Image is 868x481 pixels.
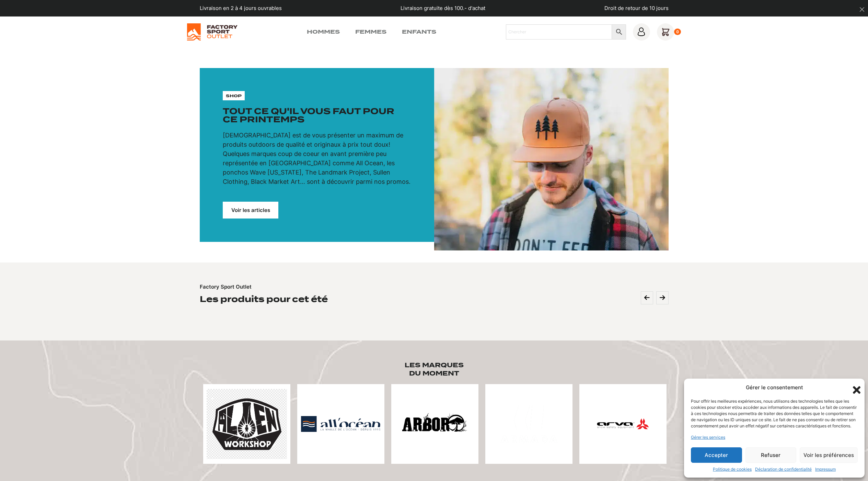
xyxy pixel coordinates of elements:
button: Refuser [745,447,797,463]
h2: Les marques du moment [399,361,469,377]
a: Voir les articles [223,202,278,219]
h1: Tout ce qu'il vous faut pour ce printemps [223,107,411,124]
input: Chercher [506,24,612,40]
div: 0 [674,29,681,35]
button: Accepter [691,447,742,463]
button: Voir les préférences [800,447,858,463]
p: Factory Sport Outlet [200,283,252,291]
div: Gérer le consentement [746,384,803,392]
a: Femmes [355,28,386,36]
a: Politique de cookies [713,466,752,472]
h2: Les produits pour cet été [200,294,328,304]
a: Hommes [307,28,340,36]
p: Droit de retour de 10 jours [604,4,669,12]
a: Enfants [402,28,436,36]
p: [DEMOGRAPHIC_DATA] est de vous présenter un maximum de produits outdoors de qualité et originaux ... [223,131,411,186]
p: Livraison en 2 à 4 jours ouvrables [200,4,282,12]
div: Pour offrir les meilleures expériences, nous utilisons des technologies telles que les cookies po... [691,398,857,429]
img: Factory Sport Outlet [187,23,238,41]
p: Livraison gratuite dès 100.- d'achat [401,4,485,12]
a: Gérer les services [691,434,725,440]
a: Impressum [815,466,836,472]
button: dismiss [856,3,868,15]
a: Déclaration de confidentialité [755,466,812,472]
p: shop [226,93,242,99]
div: Fermer la boîte de dialogue [851,384,858,391]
